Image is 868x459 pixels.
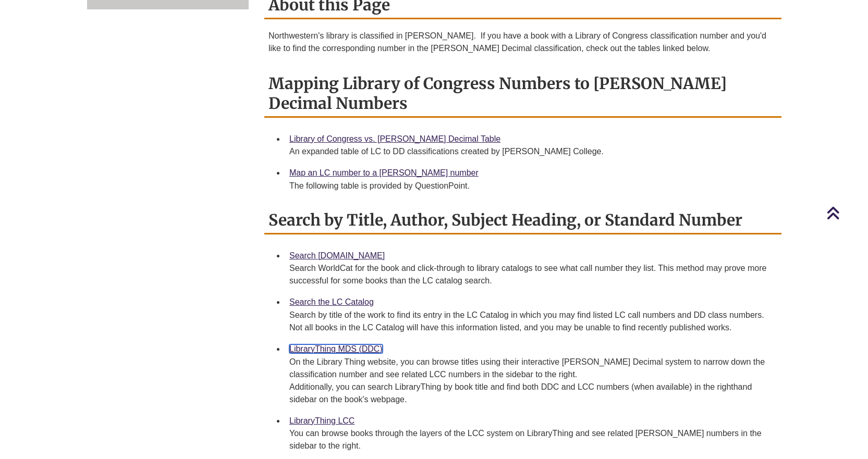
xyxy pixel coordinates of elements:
[268,30,777,55] p: Northwestern's library is classified in [PERSON_NAME]. If you have a book with a Library of Congr...
[289,297,374,306] a: Search the LC Catalog
[264,70,781,118] h2: Mapping Library of Congress Numbers to [PERSON_NAME] Decimal Numbers
[289,168,479,177] a: Map an LC number to a [PERSON_NAME] number
[289,344,383,353] a: LibraryThing MDS (DDC)
[289,134,500,143] a: Library of Congress vs. [PERSON_NAME] Decimal Table
[289,356,773,406] div: On the Library Thing website, you can browse titles using their interactive [PERSON_NAME] Decimal...
[289,262,773,287] div: Search WorldCat for the book and click-through to library catalogs to see what call number they l...
[289,251,385,260] a: Search [DOMAIN_NAME]
[289,427,773,452] div: You can browse books through the layers of the LCC system on LibraryThing and see related [PERSON...
[826,206,865,220] a: Back to Top
[289,145,773,158] div: An expanded table of LC to DD classifications created by [PERSON_NAME] College.
[289,309,773,334] div: Search by title of the work to find its entry in the LC Catalog in which you may find listed LC c...
[264,207,781,234] h2: Search by Title, Author, Subject Heading, or Standard Number
[289,180,773,192] div: The following table is provided by QuestionPoint.
[289,416,354,425] a: LibraryThing LCC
